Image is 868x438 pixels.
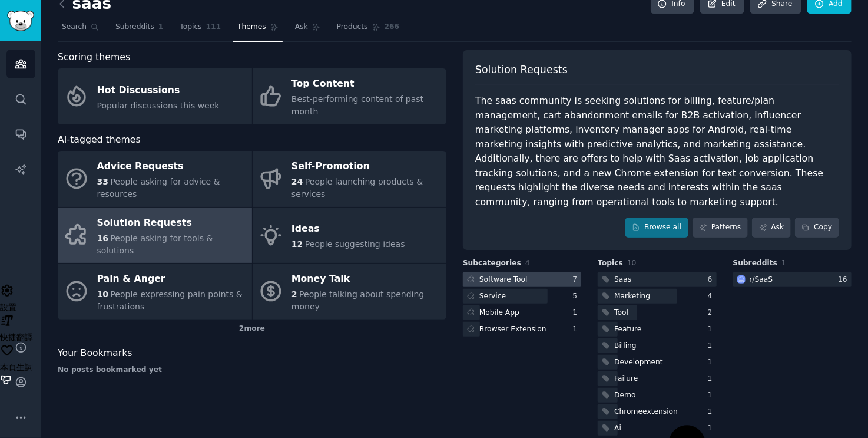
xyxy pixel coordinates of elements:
[614,275,631,285] div: Saas
[838,275,852,285] div: 16
[693,218,748,238] a: Patterns
[97,101,220,110] span: Popular discussions this week
[733,258,778,269] span: Subreddits
[97,81,220,100] div: Hot Discussions
[253,208,447,264] a: Ideas12People suggesting ideas
[385,22,400,32] span: 266
[115,22,154,32] span: Subreddits
[463,272,581,287] a: Software Tool7
[291,94,423,116] span: Best-performing content of past month
[58,151,252,207] a: Advice Requests33People asking for advice & resources
[525,259,530,267] span: 4
[58,68,252,124] a: Hot DiscussionsPopular discussions this week
[598,272,716,287] a: Saas6
[97,270,246,289] div: Pain & Anger
[750,275,773,285] div: r/ SaaS
[598,258,623,269] span: Topics
[337,22,368,32] span: Products
[180,22,201,32] span: Topics
[291,177,303,186] span: 24
[58,50,130,65] span: Scoring themes
[158,22,164,32] span: 1
[206,22,221,32] span: 111
[291,220,405,239] div: Ideas
[58,18,103,42] a: Search
[291,157,440,176] div: Self-Promotion
[291,239,303,249] span: 12
[58,208,252,264] a: Solution Requests16People asking for tools & solutions
[781,259,786,267] span: 1
[97,157,246,176] div: Advice Requests
[175,18,225,42] a: Topics111
[97,177,220,199] span: People asking for advice & resources
[295,22,308,32] span: Ask
[475,94,839,209] div: The saas community is seeking solutions for billing, feature/plan management, cart abandonment em...
[573,275,582,285] div: 7
[97,233,108,243] span: 16
[733,272,852,287] a: SaaSr/SaaS16
[233,18,283,42] a: Themes
[97,213,246,232] div: Solution Requests
[625,218,688,238] a: Browse all
[627,259,637,267] span: 10
[237,22,266,32] span: Themes
[795,218,839,238] button: Copy
[7,11,34,31] img: GummySearch logo
[97,177,108,186] span: 33
[291,18,324,42] a: Ask
[58,133,141,147] span: AI-tagged themes
[291,177,423,199] span: People launching products & services
[62,22,87,32] span: Search
[752,218,791,238] a: Ask
[475,62,568,77] span: Solution Requests
[253,68,447,124] a: Top ContentBest-performing content of past month
[111,18,167,42] a: Subreddits1
[253,151,447,207] a: Self-Promotion24People launching products & services
[333,18,403,42] a: Products266
[737,275,746,284] img: SaaS
[291,75,440,94] div: Top Content
[708,275,717,285] div: 6
[479,275,528,285] div: Software Tool
[291,270,440,289] div: Money Talk
[97,233,213,255] span: People asking for tools & solutions
[58,264,252,320] a: Pain & Anger10People expressing pain points & frustrations
[305,239,405,249] span: People suggesting ideas
[253,264,447,320] a: Money Talk2People talking about spending money
[463,258,521,269] span: Subcategories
